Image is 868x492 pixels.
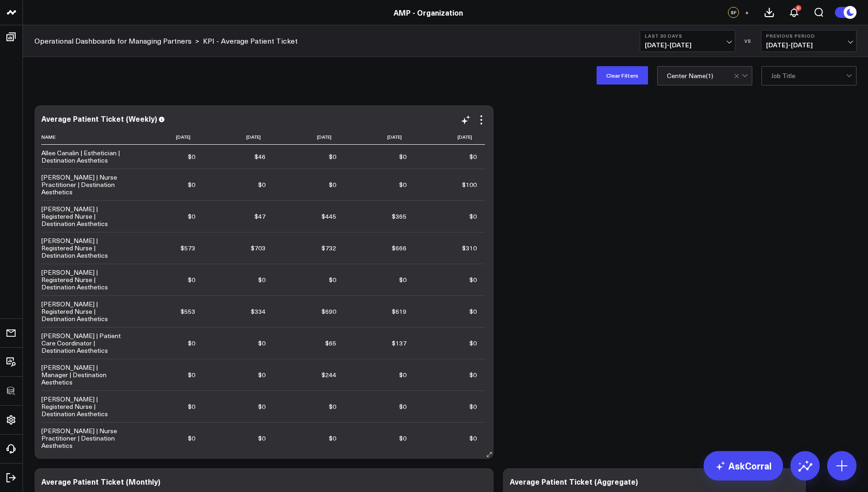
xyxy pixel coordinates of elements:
div: $0 [258,370,265,379]
div: $0 [188,339,195,348]
div: $0 [399,434,406,443]
span: [DATE] - [DATE] [645,41,730,49]
th: [DATE] [274,130,344,145]
td: [PERSON_NAME] | Manager | Destination Aesthetics [41,359,133,390]
div: $0 [258,180,265,189]
div: VS [740,38,756,44]
div: > [34,36,199,46]
div: $65 [325,339,336,348]
div: $365 [392,212,406,221]
div: $0 [188,370,195,379]
td: Allee Canalin | Esthetician | Destination Aesthetics [41,145,133,169]
div: $0 [469,212,477,221]
td: [PERSON_NAME] | Registered Nurse | Destination Aesthetics [41,200,133,232]
a: KPI - Average Patient Ticket [203,36,298,46]
div: $0 [469,339,477,348]
div: $0 [399,180,406,189]
div: $445 [321,212,336,221]
div: $732 [321,243,336,253]
div: $703 [251,243,265,253]
td: [PERSON_NAME] | Patient Care Coordinator | Destination Aesthetics [41,327,133,359]
a: Operational Dashboards for Managing Partners [34,36,192,46]
div: Average Patient Ticket (Monthly) [41,476,160,486]
div: $46 [254,152,265,161]
div: Average Patient Ticket (Weekly) [41,113,157,124]
b: Previous Period [766,33,851,39]
td: [PERSON_NAME] | Nurse Practitioner | Destination Aesthetics [41,169,133,200]
div: $0 [188,275,195,284]
div: $0 [469,402,477,411]
td: [PERSON_NAME] | Nurse Practitioner | Destination Aesthetics [41,422,133,454]
div: $0 [258,339,265,348]
div: $310 [462,243,477,253]
button: + [741,7,752,18]
div: Center Name ( 1 ) [667,72,713,79]
button: Previous Period[DATE]-[DATE] [761,30,857,52]
div: $0 [399,275,406,284]
td: [PERSON_NAME] | Registered Nurse | Destination Aesthetics [41,390,133,422]
div: $0 [399,402,406,411]
div: $334 [251,307,265,316]
div: $0 [258,402,265,411]
div: $100 [462,180,477,189]
a: AskCorral [704,451,783,481]
div: $666 [392,243,406,253]
td: [PERSON_NAME] | Registered Nurse | Destination Aesthetics [41,232,133,264]
div: $0 [469,152,477,161]
button: Last 30 Days[DATE]-[DATE] [640,30,735,52]
th: Name [41,130,133,145]
div: $0 [469,275,477,284]
div: $244 [321,370,336,379]
div: $573 [180,243,195,253]
div: $0 [329,275,336,284]
td: [PERSON_NAME] | Registered Nurse | Destination Aesthetics [41,264,133,295]
th: [DATE] [415,130,485,145]
div: 8 [795,5,801,11]
div: $0 [188,180,195,189]
div: $47 [254,212,265,221]
div: $619 [392,307,406,316]
div: $0 [399,370,406,379]
th: [DATE] [203,130,274,145]
div: $0 [399,152,406,161]
div: $0 [258,275,265,284]
div: $0 [469,370,477,379]
div: $0 [329,434,336,443]
th: [DATE] [133,130,203,145]
div: $0 [188,434,195,443]
span: [DATE] - [DATE] [766,41,851,49]
span: + [745,9,749,16]
div: $0 [469,434,477,443]
div: $0 [469,307,477,316]
div: $0 [329,180,336,189]
div: $0 [329,152,336,161]
div: Average Patient Ticket (Aggregate) [510,476,638,486]
div: $553 [180,307,195,316]
div: $0 [258,434,265,443]
td: [PERSON_NAME] | Registered Nurse | Destination Aesthetics [41,295,133,327]
div: $0 [188,212,195,221]
button: Clear Filters [597,66,648,85]
b: Last 30 Days [645,33,730,39]
div: $0 [188,152,195,161]
div: $0 [188,402,195,411]
div: $690 [321,307,336,316]
th: [DATE] [344,130,415,145]
a: AMP - Organization [394,7,463,17]
div: $0 [329,402,336,411]
div: SF [728,7,739,18]
div: $137 [392,339,406,348]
